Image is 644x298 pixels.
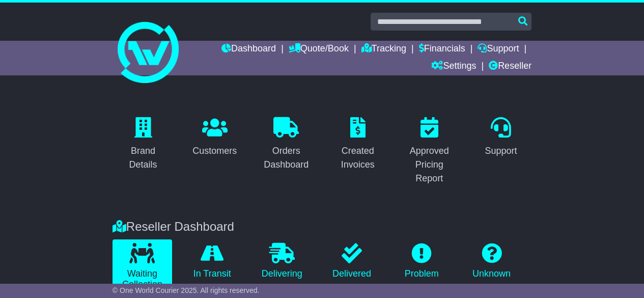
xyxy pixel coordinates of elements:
[399,114,460,189] a: Approved Pricing Report
[192,144,237,158] div: Customers
[485,144,517,158] div: Support
[221,41,276,58] a: Dashboard
[405,144,454,185] div: Approved Pricing Report
[478,41,519,58] a: Support
[419,41,465,58] a: Financials
[361,41,406,58] a: Tracking
[113,239,172,294] a: Waiting Collection
[431,58,476,75] a: Settings
[322,239,381,283] a: Delivered
[107,220,537,234] div: Reseller Dashboard
[113,114,174,175] a: Brand Details
[392,239,452,283] a: Problem
[289,41,349,58] a: Quote/Book
[334,144,382,172] div: Created Invoices
[182,239,242,283] a: In Transit
[478,114,523,161] a: Support
[327,114,389,175] a: Created Invoices
[119,144,167,172] div: Brand Details
[489,58,531,75] a: Reseller
[462,239,521,283] a: Unknown
[262,144,311,172] div: Orders Dashboard
[186,114,243,161] a: Customers
[252,239,312,283] a: Delivering
[113,286,260,294] span: © One World Courier 2025. All rights reserved.
[256,114,317,175] a: Orders Dashboard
